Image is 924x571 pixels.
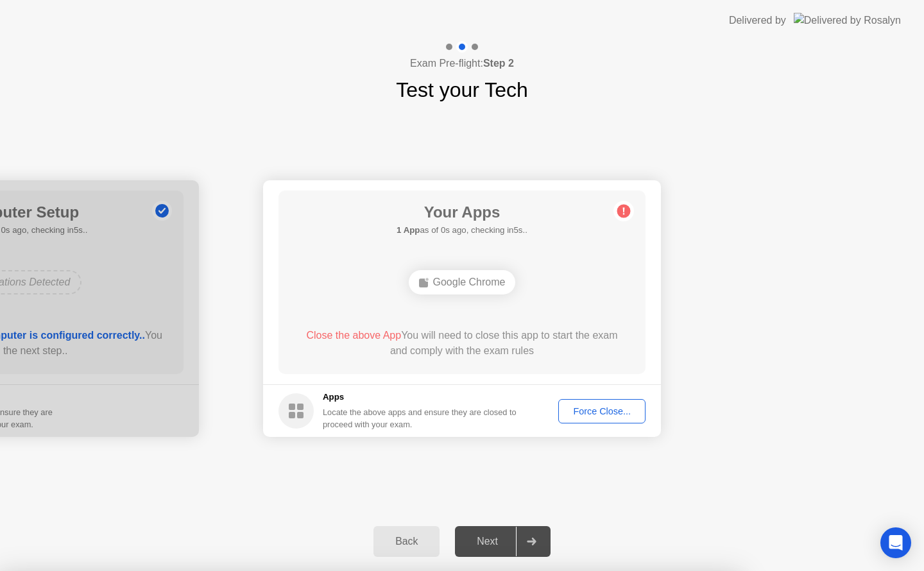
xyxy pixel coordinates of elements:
[563,406,641,416] div: Force Close...
[377,536,436,547] div: Back
[729,13,786,28] div: Delivered by
[323,406,517,430] div: Locate the above apps and ensure they are closed to proceed with your exam.
[397,201,527,224] h1: Your Apps
[794,13,901,28] img: Delivered by Rosalyn
[459,536,516,547] div: Next
[409,270,516,294] div: Google Chrome
[323,391,517,404] h5: Apps
[297,328,628,359] div: You will need to close this app to start the exam and comply with the exam rules
[397,225,420,235] b: 1 App
[306,330,401,341] span: Close the above App
[483,58,514,69] b: Step 2
[880,527,911,558] div: Open Intercom Messenger
[396,74,528,105] h1: Test your Tech
[397,224,527,237] h5: as of 0s ago, checking in5s..
[410,56,514,71] h4: Exam Pre-flight:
